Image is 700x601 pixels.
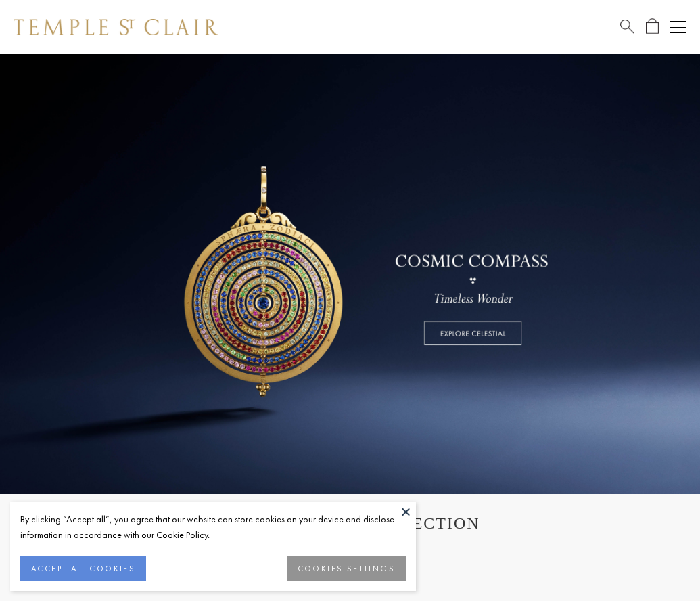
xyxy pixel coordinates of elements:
button: Open navigation [670,19,686,35]
a: Search [620,18,634,35]
button: ACCEPT ALL COOKIES [20,556,146,581]
img: Temple St. Clair [14,19,218,35]
div: By clicking “Accept all”, you agree that our website can store cookies on your device and disclos... [20,512,406,543]
a: Open Shopping Bag [646,18,659,35]
button: COOKIES SETTINGS [287,556,406,581]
